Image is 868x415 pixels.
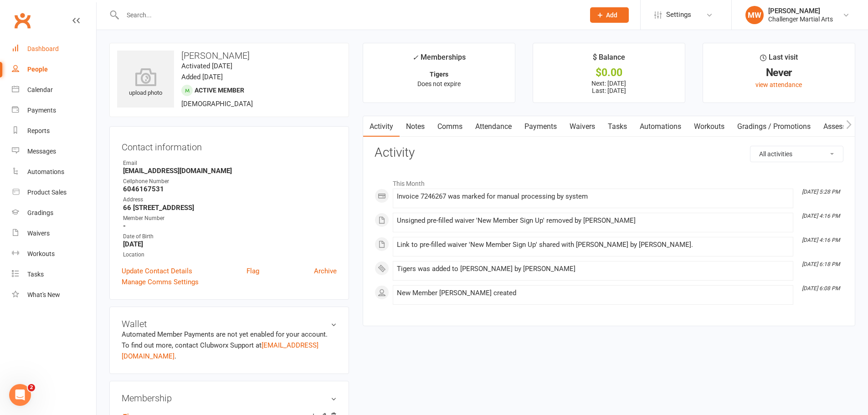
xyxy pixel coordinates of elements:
span: Settings [666,5,691,25]
a: Gradings / Promotions [731,116,817,137]
a: Messages [12,141,96,162]
div: New Member [PERSON_NAME] created [397,289,789,297]
div: Last visit [760,51,798,68]
a: Automations [633,116,688,137]
a: Reports [12,121,96,141]
span: 2 [28,384,35,391]
a: Payments [518,116,563,137]
div: Payments [27,107,56,114]
strong: - [123,222,337,230]
div: Gradings [27,209,53,216]
div: Cellphone Number [123,177,337,186]
p: Next: [DATE] Last: [DATE] [541,80,677,94]
div: Reports [27,127,50,134]
div: Member Number [123,214,337,223]
div: Unsigned pre-filled waiver 'New Member Sign Up' removed by [PERSON_NAME] [397,217,789,225]
div: Memberships [412,51,466,68]
div: Location [123,251,337,259]
strong: [DATE] [123,240,337,248]
div: Tigers was added to [PERSON_NAME] by [PERSON_NAME] [397,265,789,273]
span: Does not expire [417,80,461,87]
li: This Month [375,174,843,189]
div: Invoice 7246267 was marked for manual processing by system [397,193,789,200]
a: Calendar [12,80,96,100]
a: Payments [12,100,96,121]
a: People [12,59,96,80]
div: Date of Birth [123,232,337,241]
div: Email [123,159,337,168]
i: ✓ [412,53,418,62]
div: [PERSON_NAME] [768,7,833,15]
div: Link to pre-filled waiver 'New Member Sign Up' shared with [PERSON_NAME] by [PERSON_NAME]. [397,241,789,249]
div: Automations [27,168,64,175]
button: Add [590,7,629,23]
iframe: Intercom live chat [9,384,31,406]
div: People [27,66,48,73]
a: Notes [400,116,431,137]
i: [DATE] 6:18 PM [802,261,840,267]
div: Never [711,68,847,77]
i: [DATE] 5:28 PM [802,189,840,195]
div: Dashboard [27,45,59,52]
a: Comms [431,116,469,137]
div: upload photo [117,68,174,98]
a: Attendance [469,116,518,137]
a: Update Contact Details [122,266,192,277]
div: $ Balance [593,51,625,68]
a: Waivers [563,116,601,137]
div: What's New [27,291,60,298]
a: Archive [314,266,337,277]
a: Tasks [601,116,633,137]
strong: 66 [STREET_ADDRESS] [123,204,337,212]
a: Workouts [688,116,731,137]
a: Product Sales [12,182,96,203]
a: Automations [12,162,96,182]
div: Messages [27,148,56,155]
i: [DATE] 4:16 PM [802,213,840,219]
div: MW [745,6,764,24]
span: Add [606,11,617,19]
div: Address [123,195,337,204]
strong: [EMAIL_ADDRESS][DOMAIN_NAME] [123,167,337,175]
strong: 6046167531 [123,185,337,193]
a: Manage Comms Settings [122,277,199,287]
i: [DATE] 6:08 PM [802,285,840,292]
div: Challenger Martial Arts [768,15,833,23]
h3: Membership [122,393,337,403]
div: Product Sales [27,189,67,196]
a: Clubworx [11,9,34,32]
a: Workouts [12,244,96,264]
a: What's New [12,285,96,305]
time: Added [DATE] [181,73,223,81]
a: Flag [247,266,259,277]
a: view attendance [755,81,802,88]
div: Workouts [27,250,55,257]
a: Gradings [12,203,96,223]
h3: Activity [375,146,843,160]
span: [DEMOGRAPHIC_DATA] [181,100,253,108]
div: Tasks [27,271,44,278]
strong: Tigers [430,71,448,78]
no-payment-system: Automated Member Payments are not yet enabled for your account. To find out more, contact Clubwor... [122,330,328,360]
div: Calendar [27,86,53,93]
h3: [PERSON_NAME] [117,51,341,61]
a: Dashboard [12,39,96,59]
span: Active member [195,87,244,94]
a: Tasks [12,264,96,285]
div: Waivers [27,230,50,237]
a: Waivers [12,223,96,244]
h3: Wallet [122,319,337,329]
h3: Contact information [122,138,337,152]
i: [DATE] 4:16 PM [802,237,840,243]
a: Activity [363,116,400,137]
div: $0.00 [541,68,677,77]
time: Activated [DATE] [181,62,232,70]
input: Search... [120,9,578,21]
